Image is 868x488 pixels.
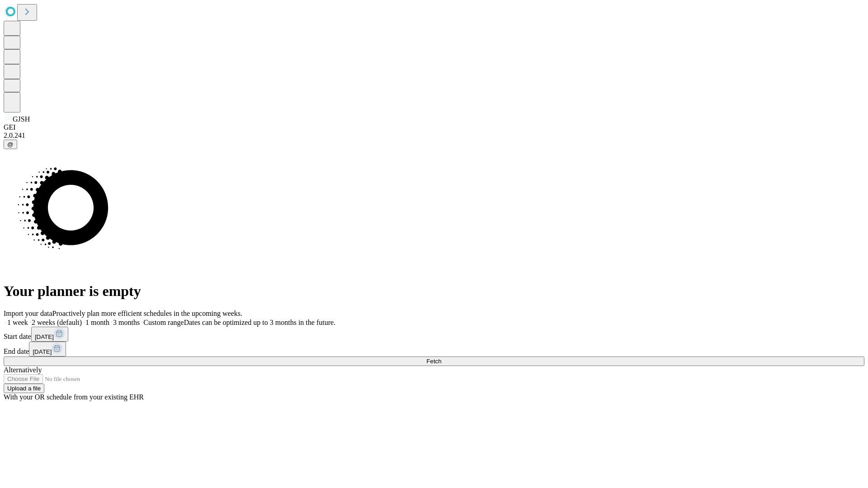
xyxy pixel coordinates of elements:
span: [DATE] [33,348,52,355]
span: Fetch [426,358,441,365]
span: With your OR schedule from your existing EHR [4,393,144,401]
span: Custom range [143,319,184,326]
button: Fetch [4,357,864,366]
span: Dates can be optimized up to 3 months in the future. [184,319,335,326]
span: Proactively plan more efficient schedules in the upcoming weeks. [52,310,242,317]
button: [DATE] [31,327,68,342]
span: 1 month [85,319,109,326]
h1: Your planner is empty [4,283,864,300]
button: Upload a file [4,384,44,393]
span: Import your data [4,310,52,317]
span: @ [7,141,14,148]
span: 2 weeks (default) [32,319,82,326]
span: GJSH [13,115,30,123]
button: [DATE] [29,342,66,357]
span: 1 week [7,319,28,326]
span: 3 months [113,319,140,326]
div: 2.0.241 [4,131,864,140]
span: Alternatively [4,366,42,374]
div: Start date [4,327,864,342]
button: @ [4,140,17,149]
div: End date [4,342,864,357]
div: GEI [4,123,864,131]
span: [DATE] [35,333,54,340]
